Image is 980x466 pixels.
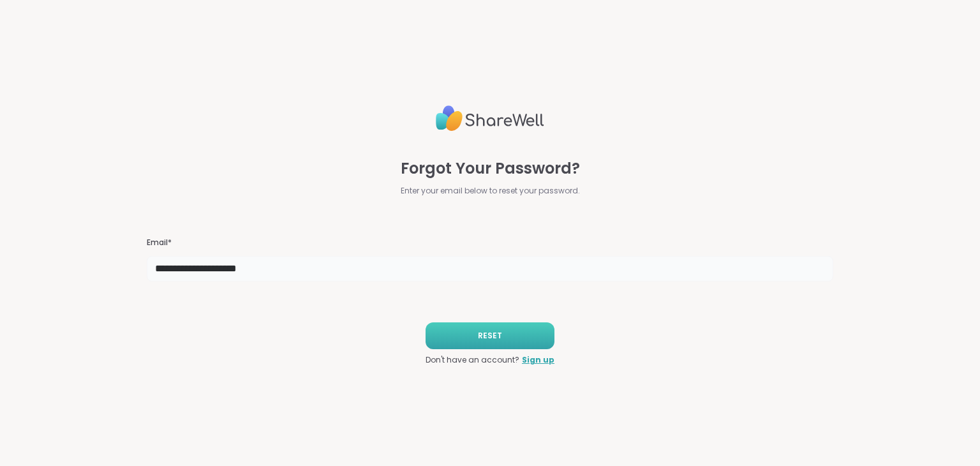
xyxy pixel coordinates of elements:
[426,322,554,349] button: RESET
[436,100,544,137] img: ShareWell Logo
[522,354,554,366] a: Sign up
[401,157,580,180] span: Forgot Your Password?
[478,330,502,342] span: RESET
[426,354,519,366] span: Don't have an account?
[147,237,833,248] h3: Email*
[401,185,580,197] span: Enter your email below to reset your password.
